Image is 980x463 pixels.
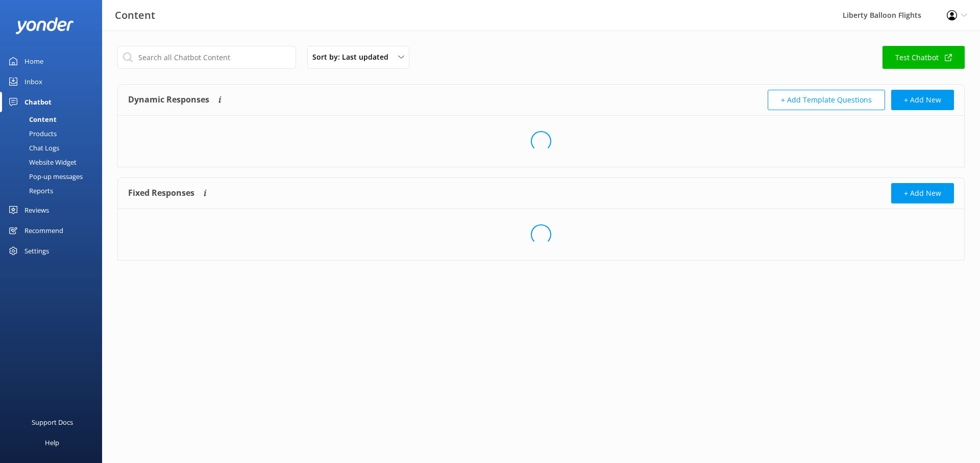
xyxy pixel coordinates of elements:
div: Settings [24,241,49,261]
div: Reviews [24,200,49,220]
div: Reports [6,184,53,198]
a: Reports [6,184,102,198]
div: Recommend [24,220,63,241]
div: Website Widget [6,155,77,169]
div: Home [24,51,43,71]
span: Sort by: Last updated [312,52,395,63]
button: + Add New [891,90,954,110]
input: Search all Chatbot Content [117,46,296,69]
img: yonder-white-logo.png [15,17,74,34]
a: Test Chatbot [883,46,965,69]
div: Chatbot [24,92,52,112]
div: Help [45,432,59,453]
a: Content [6,112,102,126]
h3: Content [115,7,155,23]
div: Content [6,112,57,126]
h4: Dynamic Responses [128,90,209,110]
h4: Fixed Responses [128,183,194,203]
a: Products [6,126,102,141]
a: Chat Logs [6,141,102,155]
div: Products [6,126,57,141]
div: Pop-up messages [6,169,83,184]
div: Support Docs [32,412,73,432]
button: + Add New [891,183,954,203]
button: + Add Template Questions [768,90,885,110]
div: Inbox [24,71,42,92]
div: Chat Logs [6,141,59,155]
a: Website Widget [6,155,102,169]
a: Pop-up messages [6,169,102,184]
